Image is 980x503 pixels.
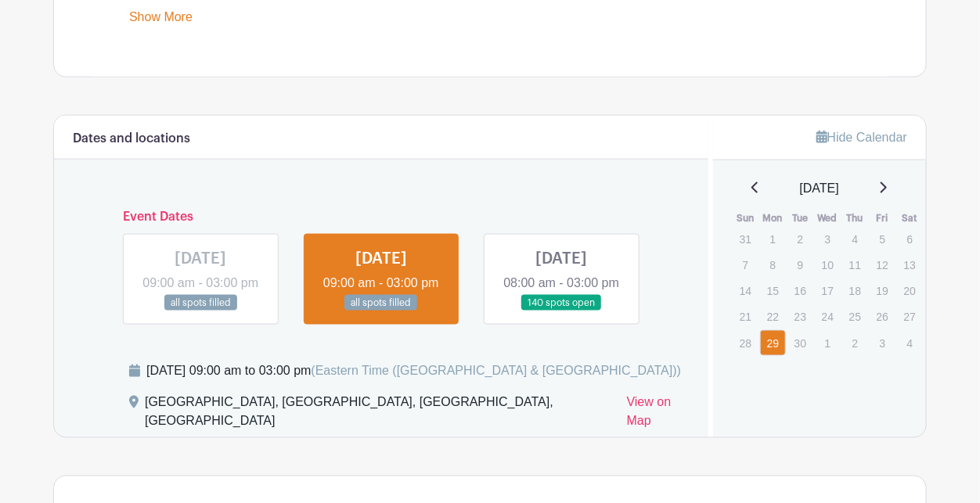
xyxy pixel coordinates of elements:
[110,210,652,225] h6: Event Dates
[897,278,923,303] p: 20
[129,10,193,30] a: Show More
[627,393,690,437] a: View on Map
[815,253,841,277] p: 10
[760,227,786,251] p: 1
[816,131,907,144] a: Hide Calendar
[760,304,786,329] p: 22
[842,304,868,329] p: 25
[897,227,923,251] p: 6
[870,253,895,277] p: 12
[787,253,813,277] p: 9
[733,227,758,251] p: 31
[841,210,869,226] th: Thu
[787,210,814,226] th: Tue
[870,331,895,355] p: 3
[733,331,758,355] p: 28
[814,210,841,226] th: Wed
[787,278,813,303] p: 16
[787,227,813,251] p: 2
[815,331,841,355] p: 1
[800,179,839,198] span: [DATE]
[842,227,868,251] p: 4
[733,304,758,329] p: 21
[897,253,923,277] p: 13
[145,393,614,437] div: [GEOGRAPHIC_DATA], [GEOGRAPHIC_DATA], [GEOGRAPHIC_DATA], [GEOGRAPHIC_DATA]
[897,304,923,329] p: 27
[73,131,190,146] h6: Dates and locations
[311,365,681,378] span: (Eastern Time ([GEOGRAPHIC_DATA] & [GEOGRAPHIC_DATA]))
[869,210,896,226] th: Fri
[733,253,758,277] p: 7
[842,278,868,303] p: 18
[870,304,895,329] p: 26
[733,278,758,303] p: 14
[146,362,681,381] div: [DATE] 09:00 am to 03:00 pm
[815,227,841,251] p: 3
[870,278,895,303] p: 19
[842,253,868,277] p: 11
[760,330,786,356] a: 29
[870,227,895,251] p: 5
[760,253,786,277] p: 8
[759,210,787,226] th: Mon
[815,278,841,303] p: 17
[732,210,759,226] th: Sun
[787,304,813,329] p: 23
[896,210,924,226] th: Sat
[897,331,923,355] p: 4
[760,278,786,303] p: 15
[815,304,841,329] p: 24
[787,331,813,355] p: 30
[842,331,868,355] p: 2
